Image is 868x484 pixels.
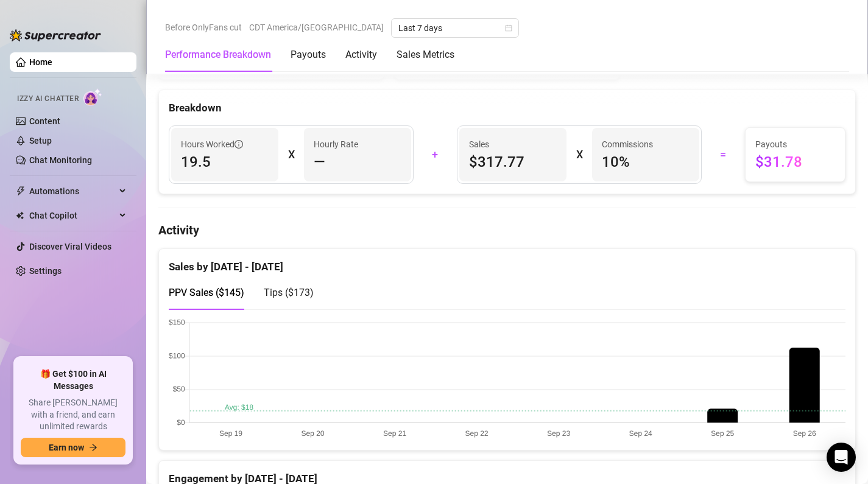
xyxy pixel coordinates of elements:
span: Hours Worked [181,138,243,151]
a: Chat Monitoring [29,155,92,165]
span: Chat Copilot [29,206,116,225]
span: Sales [469,138,557,151]
img: Chat Copilot [16,211,24,220]
button: Earn nowarrow-right [21,438,125,457]
div: X [288,145,294,164]
span: Payouts [755,138,835,151]
span: Last 7 days [398,19,512,37]
div: + [421,145,450,164]
div: Activity [345,47,377,62]
span: thunderbolt [16,186,26,196]
div: Sales by [DATE] - [DATE] [169,249,845,275]
div: Performance Breakdown [165,47,271,62]
span: $317.77 [469,152,557,172]
span: Before OnlyFans cut [165,18,242,37]
div: Open Intercom Messenger [827,443,856,472]
a: Content [29,116,60,126]
img: AI Chatter [83,88,102,106]
span: 🎁 Get $100 in AI Messages [21,368,125,392]
a: Discover Viral Videos [29,242,111,251]
img: logo-BBDzfeDw.svg [10,29,101,41]
a: Settings [29,266,62,276]
h4: Activity [158,222,856,239]
span: 19.5 [181,152,269,172]
span: Izzy AI Chatter [17,93,79,105]
span: info-circle [235,140,243,149]
div: Sales Metrics [397,47,454,62]
span: Earn now [49,443,84,452]
span: $31.78 [755,152,835,172]
div: Breakdown [169,100,845,116]
div: X [576,145,582,164]
span: CDT America/[GEOGRAPHIC_DATA] [249,18,384,37]
article: Commissions [602,138,653,151]
span: Share [PERSON_NAME] with a friend, and earn unlimited rewards [21,397,125,433]
span: arrow-right [89,443,97,452]
span: — [314,152,325,172]
span: calendar [505,24,512,32]
div: = [709,145,738,164]
span: 10 % [602,152,690,172]
span: Automations [29,181,116,201]
a: Home [29,57,52,67]
a: Setup [29,136,52,146]
div: Payouts [291,47,326,62]
span: Tips ( $173 ) [264,287,314,298]
article: Hourly Rate [314,138,358,151]
span: PPV Sales ( $145 ) [169,287,244,298]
